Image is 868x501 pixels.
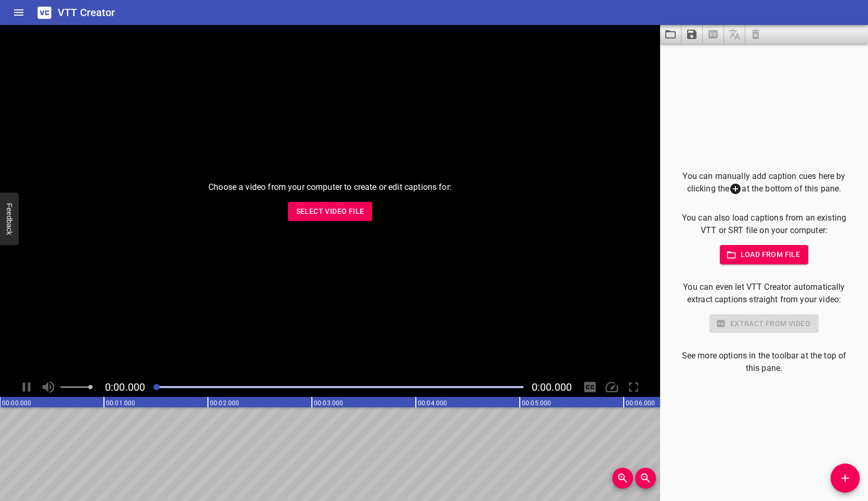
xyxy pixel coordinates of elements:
[664,28,677,41] svg: Load captions from file
[105,381,145,393] span: Current Time
[153,386,523,388] div: Play progress
[660,25,681,44] button: Load captions from file
[106,400,135,407] text: 00:01.000
[677,170,851,196] p: You can manually add caption cues here by clicking the at the bottom of this pane.
[58,4,115,21] h6: VTT Creator
[626,400,655,407] text: 00:06.000
[208,181,452,194] p: Choose a video from your computer to create or edit captions for:
[635,468,656,489] button: Zoom Out
[418,400,447,407] text: 00:04.000
[681,25,703,44] button: Save captions to file
[728,248,800,261] span: Load from file
[602,377,622,397] div: Playback Speed
[612,468,633,489] button: Zoom In
[677,281,851,306] p: You can even let VTT Creator automatically extract captions straight from your video:
[2,400,31,407] text: 00:00.000
[580,377,600,397] div: Hide/Show Captions
[532,381,572,393] span: Video Duration
[314,400,343,407] text: 00:03.000
[624,377,643,397] div: Toggle Full Screen
[677,212,851,237] p: You can also load captions from an existing VTT or SRT file on your computer:
[210,400,239,407] text: 00:02.000
[677,350,851,375] p: See more options in the toolbar at the top of this pane.
[288,202,373,221] button: Select Video File
[724,25,745,44] span: Add some captions below, then you can translate them.
[703,25,724,44] span: Select a video in the pane to the left, then you can automatically extract captions.
[831,464,860,493] button: Add Cue
[686,28,698,41] svg: Save captions to file
[296,205,364,218] span: Select Video File
[522,400,551,407] text: 00:05.000
[720,245,809,264] button: Load from file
